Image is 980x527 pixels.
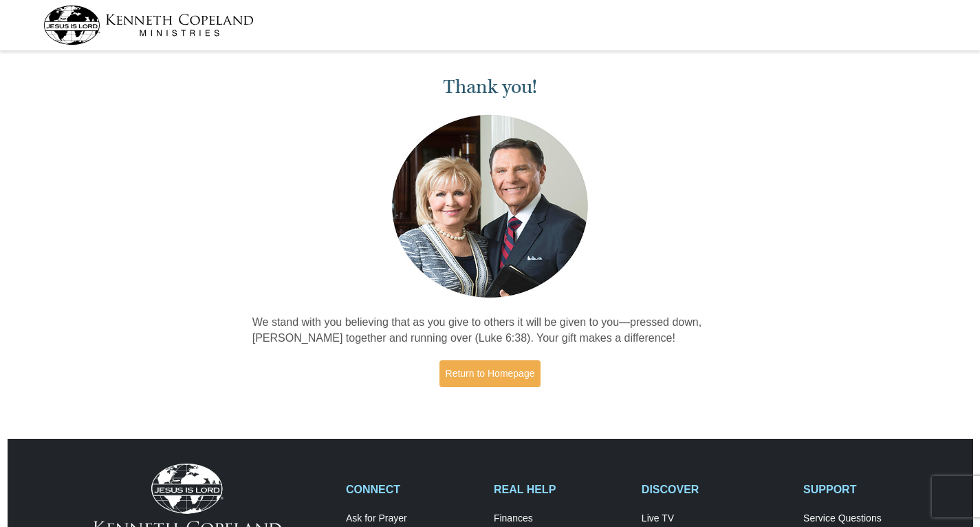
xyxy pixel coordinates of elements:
h1: Thank you! [252,76,728,99]
a: Live TV [642,513,789,525]
a: Return to Homepage [439,360,541,387]
a: Service Questions [803,513,937,525]
img: Kenneth and Gloria [389,112,591,301]
a: Ask for Prayer [346,513,479,525]
p: We stand with you believing that as you give to others it will be given to you—pressed down, [PER... [252,315,728,347]
h2: CONNECT [346,483,479,496]
h2: REAL HELP [494,483,627,496]
h2: DISCOVER [642,483,789,496]
a: Finances [494,513,627,525]
img: kcm-header-logo.svg [43,6,254,45]
h2: SUPPORT [803,483,937,496]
